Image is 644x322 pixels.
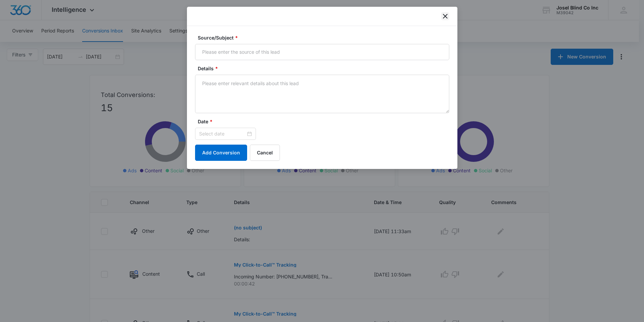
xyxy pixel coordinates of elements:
[198,118,452,125] label: Date
[250,145,280,161] button: Cancel
[195,145,247,161] button: Add Conversion
[198,34,452,41] label: Source/Subject
[195,44,449,60] input: Please enter the source of this lead
[441,12,449,20] button: close
[199,130,246,138] input: Select date
[198,65,452,72] label: Details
